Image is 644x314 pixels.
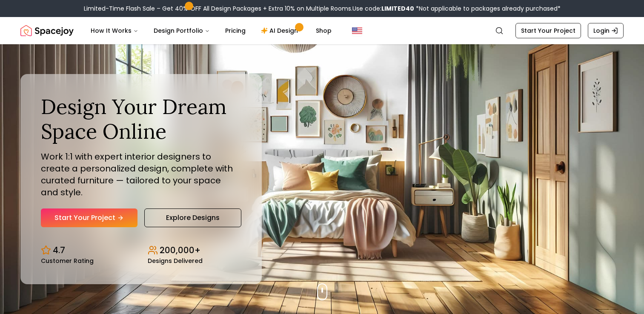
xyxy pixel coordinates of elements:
p: 4.7 [53,244,65,256]
button: Design Portfolio [147,22,217,39]
div: Design stats [41,237,241,264]
a: Pricing [218,22,252,39]
span: Use code: [352,4,414,13]
a: Shop [309,22,338,39]
b: LIMITED40 [381,4,414,13]
p: 200,000+ [160,244,200,256]
nav: Global [20,17,624,44]
small: Customer Rating [41,258,94,264]
span: *Not applicable to packages already purchased* [414,4,561,13]
button: How It Works [84,22,145,39]
img: Spacejoy Logo [20,22,74,39]
a: Start Your Project [41,208,137,227]
p: Work 1:1 with expert interior designers to create a personalized design, complete with curated fu... [41,151,241,198]
a: Login [588,23,624,38]
a: Explore Designs [144,208,241,227]
small: Designs Delivered [148,258,203,264]
a: Spacejoy [20,22,74,39]
nav: Main [84,22,338,39]
h1: Design Your Dream Space Online [41,94,241,143]
div: Limited-Time Flash Sale – Get 40% OFF All Design Packages + Extra 10% on Multiple Rooms. [84,4,561,13]
a: AI Design [254,22,307,39]
a: Start Your Project [515,23,581,38]
img: United States [352,26,362,36]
